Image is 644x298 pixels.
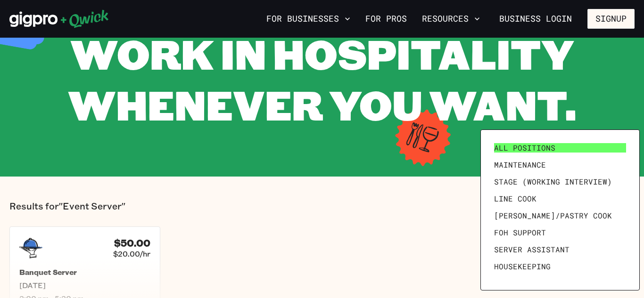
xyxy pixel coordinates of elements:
[494,279,537,288] span: Prep Cook
[494,177,612,186] span: Stage (working interview)
[494,194,537,203] span: Line Cook
[494,228,546,237] span: FOH Support
[494,262,551,271] span: Housekeeping
[494,143,555,153] span: All Positions
[490,139,630,281] ul: Filter by position
[494,245,570,254] span: Server Assistant
[494,211,612,220] span: [PERSON_NAME]/Pastry Cook
[494,160,546,169] span: Maintenance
